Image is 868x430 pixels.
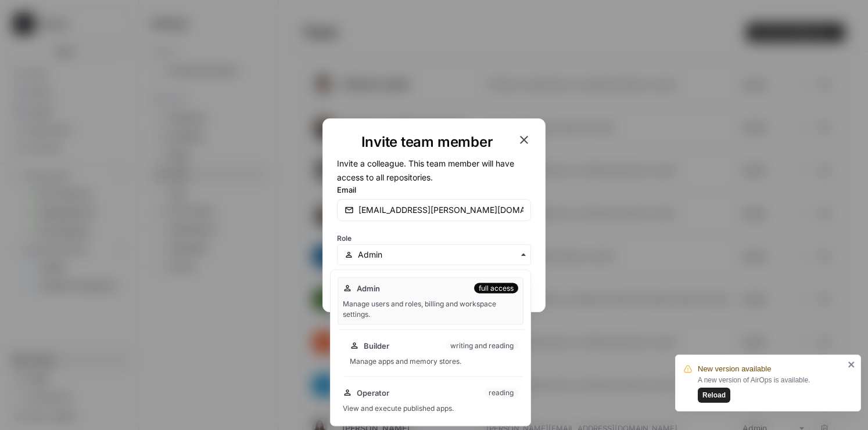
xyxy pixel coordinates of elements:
[337,234,351,243] span: Role
[484,388,518,398] div: reading
[337,158,514,182] span: Invite a colleague. This team member will have access to all repositories.
[357,387,389,399] span: Operator
[698,363,771,375] span: New version available
[698,375,844,403] div: A new version of AirOps is available.
[343,299,518,320] div: Manage users and roles, billing and workspace settings.
[848,360,856,369] button: close
[358,204,523,216] input: email@company.com
[358,249,523,261] input: Admin
[343,403,518,414] div: View and execute published apps.
[337,133,517,151] h1: Invite team member
[446,341,518,351] div: writing and reading
[364,340,389,352] span: Builder
[357,283,380,294] span: Admin
[337,184,531,196] label: Email
[350,356,518,367] div: Manage apps and memory stores.
[474,283,518,294] div: full access
[702,390,726,400] span: Reload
